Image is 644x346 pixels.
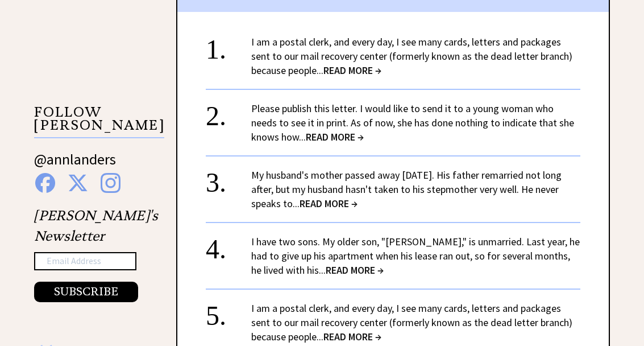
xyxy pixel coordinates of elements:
img: x%20blue.png [68,174,88,193]
div: 3. [206,168,251,190]
div: [PERSON_NAME]'s Newsletter [34,206,158,303]
a: I have two sons. My older son, "[PERSON_NAME]," is unmarried. Last year, he had to give up his ap... [251,236,580,277]
a: Please publish this letter. I would like to send it to a young woman who needs to see it in print... [251,102,574,144]
div: 1. [206,35,251,56]
span: READ MORE → [326,264,384,277]
span: READ MORE → [323,331,381,344]
span: READ MORE → [300,197,358,211]
input: Email Address [34,253,136,271]
div: 2. [206,102,251,123]
a: I am a postal clerk, and every day, I see many cards, letters and packages sent to our mail recov... [251,302,572,344]
span: READ MORE → [323,64,381,77]
img: facebook%20blue.png [35,174,55,193]
button: SUBSCRIBE [34,282,138,303]
a: My husband's mother passed away [DATE]. His father remarried not long after, but my husband hasn'... [251,169,562,211]
div: 5. [206,302,251,323]
span: READ MORE → [306,131,364,144]
a: I am a postal clerk, and every day, I see many cards, letters and packages sent to our mail recov... [251,36,572,77]
img: instagram%20blue.png [101,174,121,193]
div: 4. [206,235,251,256]
a: @annlanders [34,150,116,180]
p: FOLLOW [PERSON_NAME] [34,106,164,139]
